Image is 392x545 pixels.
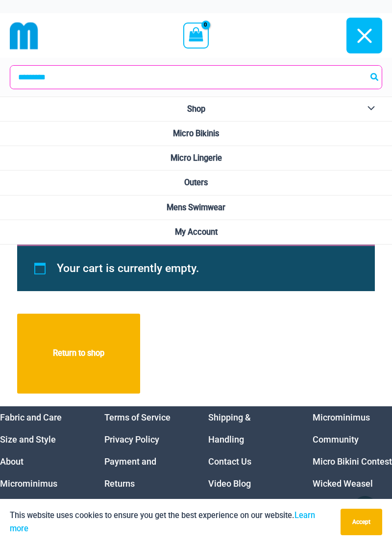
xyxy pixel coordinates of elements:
a: Terms of Service [104,412,171,422]
a: Learn more [10,511,315,533]
a: Microminimus Community [313,412,370,445]
span: My Account [175,227,218,237]
aside: Footer Widget 3 [208,406,288,495]
span: Mens Swimwear [167,203,225,212]
div: Your cart is currently empty. [17,245,375,291]
a: Contact Us [208,456,251,467]
button: Accept [341,509,382,535]
aside: Footer Widget 2 [104,406,184,495]
a: Video Blog [208,478,251,489]
a: Privacy Policy [104,434,159,445]
img: cropped mm emblem [10,22,38,50]
span: Micro Bikinis [173,129,219,138]
a: Wicked Weasel Bikinis [313,478,373,511]
p: This website uses cookies to ensure you get the best experience on our website. [10,509,333,535]
button: Search [368,66,381,89]
a: Return to shop [17,314,140,393]
nav: Menu [104,406,184,495]
nav: Menu [208,406,288,495]
span: Outers [184,178,208,187]
a: View Shopping Cart, empty [183,23,208,48]
a: Payment and Returns [104,456,156,489]
span: Shop [187,104,205,114]
a: Shipping & Handling [208,412,251,445]
a: Micro Bikini Contest [313,456,392,467]
span: Micro Lingerie [171,153,222,163]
